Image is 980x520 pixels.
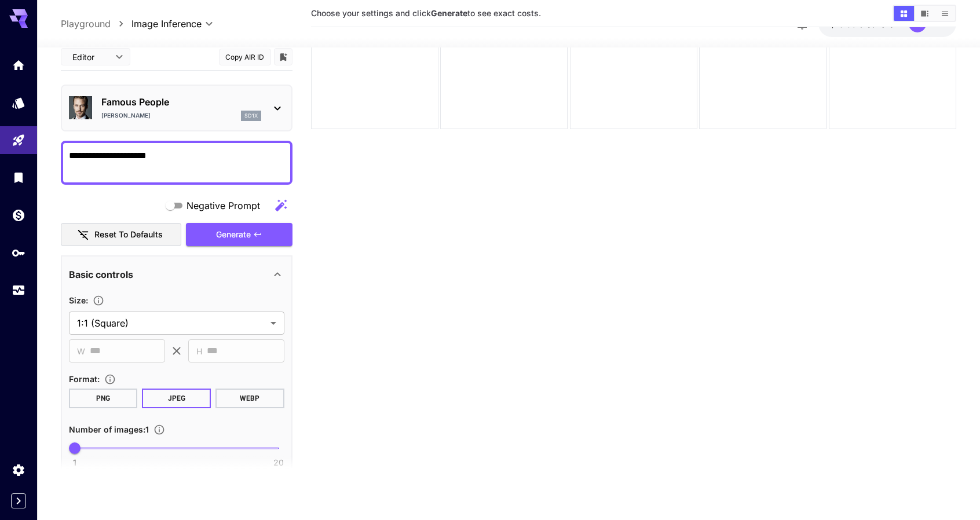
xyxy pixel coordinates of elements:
button: Show images in video view [915,6,935,21]
button: Reset to defaults [61,222,181,246]
div: Famous People[PERSON_NAME]sd1x [69,90,284,126]
div: API Keys [12,246,25,260]
span: H [196,344,202,357]
button: Specify how many images to generate in a single request. Each image generation will be charged se... [149,424,170,435]
div: Usage [12,283,25,298]
span: Choose your settings and click to see exact costs. [311,8,541,18]
p: Basic controls [69,267,133,281]
span: Size : [69,295,88,305]
div: Home [12,58,25,72]
div: Settings [12,463,25,477]
p: [PERSON_NAME] [101,111,151,120]
div: Playground [12,133,25,148]
span: Generate [216,227,251,241]
a: Playground [61,17,111,31]
button: Expand sidebar [11,493,26,508]
button: Add to library [278,50,288,64]
button: Choose the file format for the output image. [100,373,120,385]
span: Number of images : 1 [69,424,149,434]
div: Wallet [12,208,25,222]
button: PNG [69,388,138,408]
span: Format : [69,373,100,383]
div: Show images in grid viewShow images in video viewShow images in list view [893,5,956,22]
button: Copy AIR ID [219,48,271,65]
nav: breadcrumb [61,17,131,31]
div: Models [12,95,25,109]
span: credits left [859,19,899,29]
b: Generate [431,8,467,18]
span: Negative Prompt [187,199,260,213]
button: Show images in list view [935,6,955,21]
button: Adjust the dimensions of the generated image by specifying its width and height in pixels, or sel... [88,295,109,306]
span: 1:1 (Square) [77,316,266,330]
p: Famous People [101,95,261,109]
span: $18.35 [830,19,859,29]
button: Show images in grid view [894,6,914,21]
p: sd1x [244,112,258,120]
button: JPEG [142,388,211,408]
div: Basic controls [69,260,284,288]
div: Library [12,170,25,185]
button: Generate [186,222,292,246]
span: Editor [72,51,108,63]
span: Image Inference [131,17,202,31]
span: W [77,344,85,357]
button: WEBP [215,388,284,408]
